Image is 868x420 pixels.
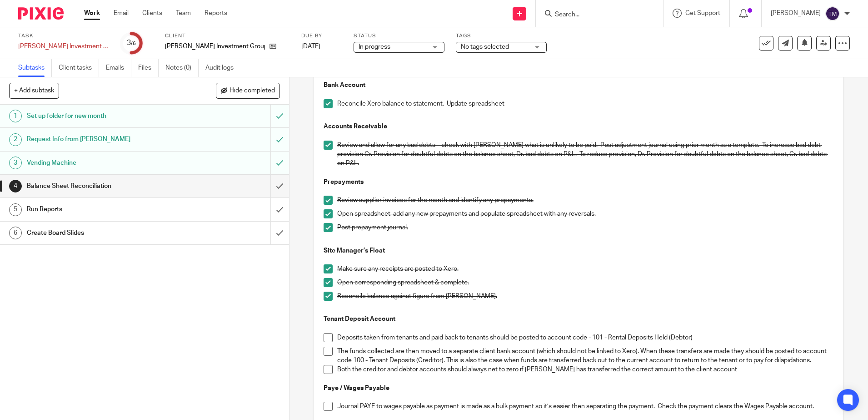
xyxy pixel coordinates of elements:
[84,9,100,18] a: Work
[127,38,136,48] div: 3
[9,133,22,146] div: 2
[324,179,364,185] strong: Prepayments
[176,9,191,18] a: Team
[9,203,22,216] div: 5
[27,132,183,146] h1: Request Info from [PERSON_NAME]
[18,42,109,51] div: [PERSON_NAME] Investment Group - Management Accounts
[9,227,22,239] div: 6
[337,223,834,232] p: Post prepayment journal.
[9,83,59,98] button: + Add subtask
[18,59,52,77] a: Subtasks
[337,141,834,168] p: Review and allow for any bad debts – check with [PERSON_NAME] what is unlikely to be paid. Post a...
[685,10,720,16] span: Get Support
[18,32,109,40] label: Task
[9,157,22,169] div: 3
[825,6,840,21] img: svg%3E
[18,7,64,20] img: Pixie
[205,59,240,77] a: Audit logs
[114,9,129,18] a: Email
[324,316,395,322] strong: Tenant Deposit Account
[324,123,387,130] strong: Accounts Receivable
[9,180,22,192] div: 4
[354,32,444,40] label: Status
[337,365,834,374] p: Both the creditor and debtor accounts should always net to zero if [PERSON_NAME] has transferred ...
[138,59,159,77] a: Files
[359,44,390,50] span: In progress
[337,402,834,411] p: Journal PAYE to wages payable as payment is made as a bulk payment so it’s easier then separating...
[18,42,109,51] div: Shamot Investment Group - Management Accounts
[461,44,509,50] span: No tags selected
[337,292,834,301] p: Reconcile balance against figure from [PERSON_NAME].
[9,110,22,122] div: 1
[106,59,131,77] a: Emails
[27,156,183,170] h1: Vending Machine
[771,9,821,18] p: [PERSON_NAME]
[165,32,290,40] label: Client
[301,32,342,40] label: Due by
[337,196,834,205] p: Review supplier invoices for the month and identify any prepayments.
[301,43,320,50] span: [DATE]
[337,333,834,342] p: Deposits taken from tenants and paid back to tenants should be posted to account code - 101 - Ren...
[337,347,834,365] p: The funds collected are then moved to a separate client bank account (which should not be linked ...
[165,59,199,77] a: Notes (0)
[27,226,183,240] h1: Create Board Slides
[456,32,547,40] label: Tags
[205,9,227,18] a: Reports
[337,278,834,287] p: Open corresponding spreadsheet & complete.
[554,11,636,19] input: Search
[337,209,834,218] p: Open spreadsheet, add any new prepayments and populate spreadsheet with any reversals.
[337,99,834,108] p: Reconcile Xero balance to statement. Update spreadsheet
[59,59,99,77] a: Client tasks
[27,109,183,123] h1: Set up folder for new month
[216,83,280,98] button: Hide completed
[27,179,183,193] h1: Balance Sheet Reconciliation
[142,9,162,18] a: Clients
[229,87,275,95] span: Hide completed
[337,264,834,273] p: Make sure any receipts are posted to Xero.
[27,202,183,216] h1: Run Reports
[165,42,265,51] p: [PERSON_NAME] Investment Group Ltd
[131,41,136,46] small: /6
[324,385,389,391] strong: Paye / Wages Payable
[324,82,365,88] strong: Bank Account
[324,248,385,254] strong: Site Manager’s Float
